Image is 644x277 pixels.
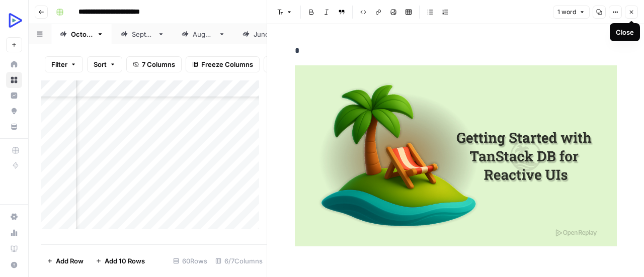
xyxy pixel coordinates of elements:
[87,56,122,72] button: Sort
[6,8,22,33] button: Workspace: OpenReplay
[90,253,151,269] button: Add 10 Rows
[51,59,67,69] span: Filter
[186,56,260,72] button: Freeze Columns
[94,59,107,69] span: Sort
[6,119,22,135] a: Your Data
[112,24,173,44] a: [DATE]
[201,59,253,69] span: Freeze Columns
[41,253,90,269] button: Add Row
[169,253,211,269] div: 60 Rows
[132,29,153,39] div: [DATE]
[254,29,304,39] div: [DATE] & [DATE]
[557,8,576,17] span: 1 word
[173,24,234,44] a: [DATE]
[6,209,22,225] a: Settings
[51,24,112,44] a: [DATE]
[6,103,22,119] a: Opportunities
[6,241,22,257] a: Learning Hub
[126,56,182,72] button: 7 Columns
[142,59,175,69] span: 7 Columns
[71,29,93,39] div: [DATE]
[45,56,83,72] button: Filter
[56,256,84,266] span: Add Row
[295,65,617,246] img: Getting%20Started%20with%20TanStack%20DB%20for%20Reactive%20UIs.jpg
[211,253,267,269] div: 6/7 Columns
[6,225,22,241] a: Usage
[6,72,22,88] a: Browse
[616,27,634,37] div: Close
[6,56,22,72] a: Home
[234,24,324,44] a: [DATE] & [DATE]
[553,6,590,19] button: 1 word
[193,29,214,39] div: [DATE]
[6,87,22,104] a: Insights
[6,257,22,273] button: Help + Support
[105,256,145,266] span: Add 10 Rows
[6,12,24,30] img: OpenReplay Logo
